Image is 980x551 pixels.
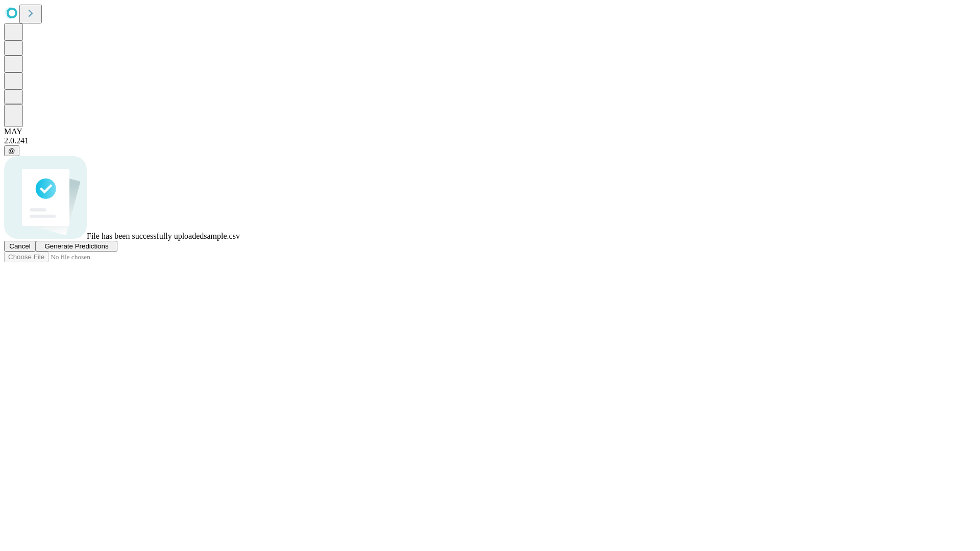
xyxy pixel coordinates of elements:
div: 2.0.241 [4,136,976,145]
button: Cancel [4,241,36,252]
span: Cancel [9,242,31,250]
button: @ [4,145,19,156]
div: MAY [4,127,976,136]
span: sample.csv [204,232,240,240]
span: @ [8,147,15,155]
button: Generate Predictions [36,241,117,252]
span: File has been successfully uploaded [87,232,204,240]
span: Generate Predictions [44,242,108,250]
